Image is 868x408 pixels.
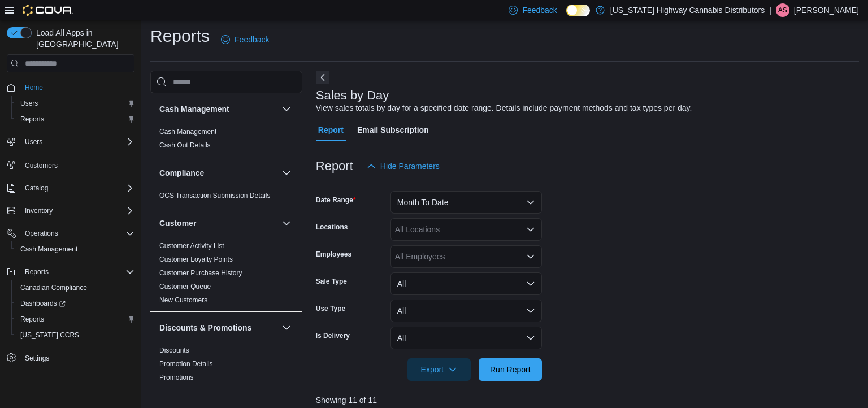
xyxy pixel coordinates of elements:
span: Reports [20,315,44,324]
a: Cash Out Details [159,141,211,149]
span: Inventory [25,206,53,215]
button: Catalog [2,180,139,196]
span: Inventory [20,204,134,218]
button: Operations [2,225,139,241]
span: Reports [20,265,134,279]
button: Customer [159,218,277,229]
p: Showing 11 of 11 [316,394,859,406]
span: Customer Loyalty Points [159,255,233,264]
label: Sale Type [316,277,347,286]
span: Canadian Compliance [20,283,87,292]
span: Run Report [490,364,531,375]
span: Reports [16,112,134,126]
button: All [390,300,542,322]
button: Home [2,79,139,96]
span: Catalog [20,181,134,195]
button: Next [316,71,329,84]
span: Home [20,80,134,94]
p: [PERSON_NAME] [794,3,859,17]
span: Cash Out Details [159,141,211,150]
button: Cash Management [11,241,139,257]
span: Customers [20,158,134,172]
button: All [390,327,542,349]
span: Settings [25,354,49,363]
a: Customer Queue [159,283,211,290]
span: Users [20,99,38,108]
a: Customer Loyalty Points [159,255,233,263]
span: Cash Management [159,127,216,136]
span: Reports [20,115,44,124]
a: Dashboards [11,296,139,311]
button: Discounts & Promotions [159,322,277,333]
span: [US_STATE] CCRS [20,331,79,340]
button: Canadian Compliance [11,280,139,296]
span: Users [20,135,134,149]
label: Use Type [316,304,345,313]
p: [US_STATE] Highway Cannabis Distributors [610,3,765,17]
label: Is Delivery [316,331,350,340]
span: Home [25,83,43,92]
a: Customer Purchase History [159,269,242,277]
h3: Cash Management [159,103,229,115]
button: Discounts & Promotions [280,321,293,335]
span: OCS Transaction Submission Details [159,191,271,200]
button: Users [2,134,139,150]
a: Promotion Details [159,360,213,368]
div: Compliance [150,189,302,207]
span: Operations [20,227,134,240]
button: Reports [11,111,139,127]
h3: Discounts & Promotions [159,322,251,333]
button: Compliance [159,167,277,179]
button: Reports [11,311,139,327]
span: Export [414,358,464,381]
span: Canadian Compliance [16,281,134,294]
span: Users [16,97,134,110]
a: Canadian Compliance [16,281,92,294]
button: Reports [2,264,139,280]
button: Open list of options [526,225,535,234]
div: Discounts & Promotions [150,344,302,389]
span: Report [318,119,344,141]
div: Cash Management [150,125,302,157]
a: Promotions [159,374,194,381]
a: New Customers [159,296,207,304]
a: Dashboards [16,297,70,310]
span: Users [25,137,42,146]
h1: Reports [150,25,210,47]
span: Dashboards [16,297,134,310]
h3: Customer [159,218,196,229]
div: View sales totals by day for a specified date range. Details include payment methods and tax type... [316,102,692,114]
label: Employees [316,250,351,259]
a: OCS Transaction Submission Details [159,192,271,199]
a: Home [20,81,47,94]
span: Feedback [522,5,557,16]
a: [US_STATE] CCRS [16,328,84,342]
button: Cash Management [159,103,277,115]
a: Reports [16,312,49,326]
p: | [769,3,771,17]
span: Email Subscription [357,119,429,141]
span: Cash Management [20,245,77,254]
button: Hide Parameters [362,155,444,177]
span: AS [778,3,787,17]
button: Users [20,135,47,149]
span: Settings [20,351,134,365]
a: Users [16,97,42,110]
button: Inventory [20,204,57,218]
span: Washington CCRS [16,328,134,342]
img: Cova [23,5,73,16]
span: Dashboards [20,299,66,308]
button: Customers [2,157,139,173]
a: Customers [20,159,62,172]
button: Customer [280,216,293,230]
span: Reports [25,267,49,276]
span: Catalog [25,184,48,193]
button: Month To Date [390,191,542,214]
h3: Report [316,159,353,173]
span: Feedback [235,34,269,45]
button: Compliance [280,166,293,180]
button: Cash Management [280,102,293,116]
span: Customers [25,161,58,170]
h3: Sales by Day [316,89,389,102]
button: Inventory [2,203,139,219]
